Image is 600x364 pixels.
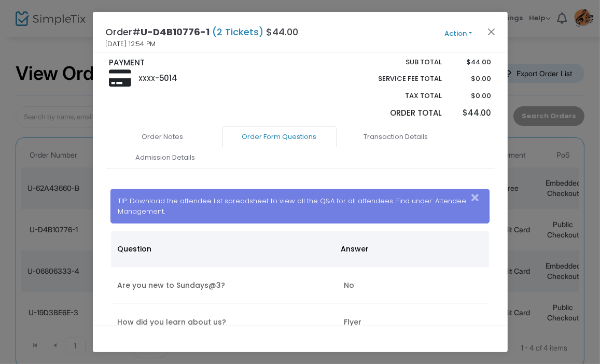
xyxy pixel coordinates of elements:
p: Order Total [354,107,442,119]
p: PAYMENT [109,57,295,69]
button: Close [484,25,498,38]
a: Transaction Details [339,126,453,148]
p: Tax Total [354,91,442,101]
span: -5014 [155,73,178,83]
button: Action [427,28,490,39]
p: Sub total [354,57,442,67]
p: $44.00 [452,107,491,119]
p: $0.00 [452,91,491,101]
td: No [338,267,489,304]
a: Order Form Questions [222,126,337,148]
div: TIP: Download the attendee list spreadsheet to view all the Q&A for all attendees. Find under: At... [110,189,490,223]
h4: Order# $44.00 [106,25,299,39]
td: Flyer [338,304,489,341]
span: XXXX [138,74,155,83]
a: Order Notes [106,126,220,148]
span: [DATE] 12:54 PM [106,39,156,49]
th: Question [111,231,334,267]
span: U-D4B10776-1 [141,25,210,38]
p: Service Fee Total [354,74,442,84]
p: $0.00 [452,74,491,84]
span: (2 Tickets) [210,25,267,38]
a: Admission Details [108,147,222,169]
button: Close [468,189,489,206]
div: Data table [111,231,489,341]
td: Are you new to Sundays@3? [111,267,338,304]
td: How did you learn about us? [111,304,338,341]
th: Answer [334,231,483,267]
p: $44.00 [452,57,491,67]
